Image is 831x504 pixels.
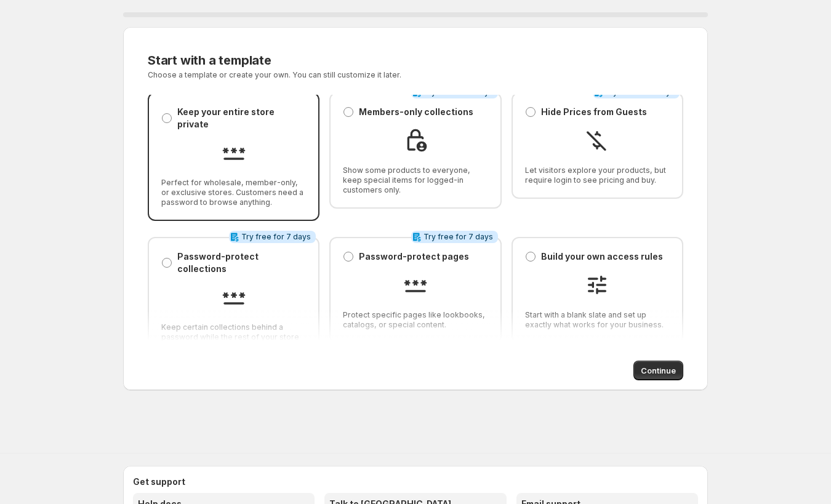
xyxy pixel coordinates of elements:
p: Keep your entire store private [177,106,306,130]
p: Password-protect collections [177,250,306,275]
span: Continue [641,364,676,377]
span: Try free for 7 days [424,232,493,242]
img: Password-protect collections [222,285,246,310]
img: Members-only collections [403,128,428,153]
p: Build your own access rules [541,250,663,263]
button: Continue [633,361,683,380]
span: Let visitors explore your products, but require login to see pricing and buy. [525,166,670,185]
span: Perfect for wholesale, member-only, or exclusive stores. Customers need a password to browse anyt... [161,178,306,207]
span: Start with a template [148,53,271,68]
span: Keep certain collections behind a password while the rest of your store is open. [161,322,306,352]
span: Try free for 7 days [241,232,311,242]
span: Start with a blank slate and set up exactly what works for your business. [525,310,670,330]
h2: Get support [133,476,698,488]
img: Build your own access rules [585,273,609,297]
p: Choose a template or create your own. You can still customize it later. [148,70,537,80]
span: Protect specific pages like lookbooks, catalogs, or special content. [343,310,488,330]
img: Keep your entire store private [222,140,246,165]
img: Password-protect pages [403,273,428,297]
span: Show some products to everyone, keep special items for logged-in customers only. [343,166,488,195]
p: Hide Prices from Guests [541,106,647,118]
img: Hide Prices from Guests [585,128,609,153]
p: Members-only collections [359,106,473,118]
p: Password-protect pages [359,250,469,263]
